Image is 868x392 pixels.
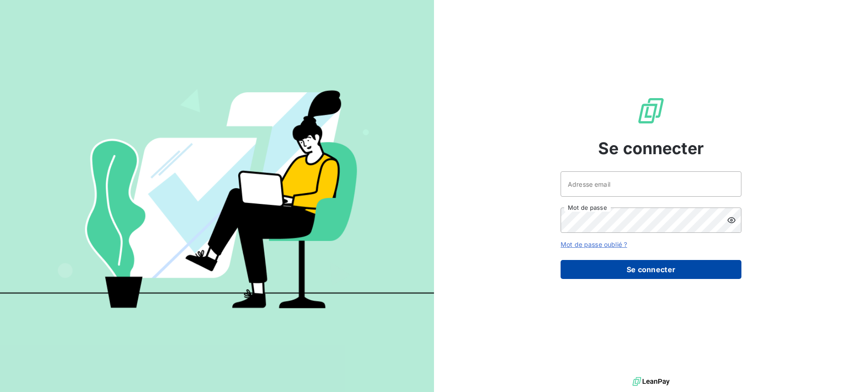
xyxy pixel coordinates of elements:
[561,241,627,248] a: Mot de passe oublié ?
[561,260,741,279] button: Se connecter
[632,375,670,388] img: logo
[561,171,741,197] input: placeholder
[637,96,665,125] img: Logo LeanPay
[598,136,704,161] span: Se connecter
